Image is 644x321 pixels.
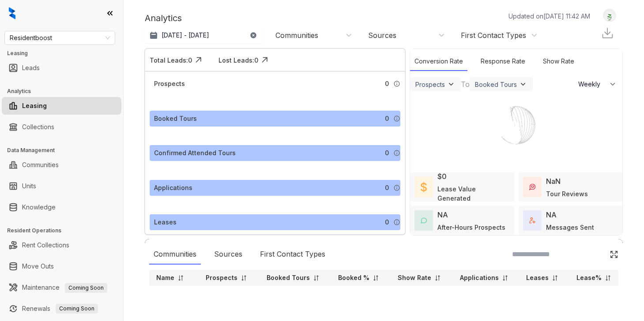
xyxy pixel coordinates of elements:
div: Show Rate [539,52,579,71]
span: Weekly [578,80,605,89]
h3: Resident Operations [7,227,123,235]
img: sorting [373,275,379,281]
img: Loader [483,92,550,158]
a: Rent Collections [22,236,69,254]
div: Tour Reviews [546,189,588,198]
div: Booked Tours [154,114,197,123]
img: sorting [241,275,247,281]
div: $0 [437,171,447,182]
img: Info [393,184,400,191]
img: ViewFilterArrow [519,80,527,89]
img: sorting [552,275,558,281]
li: Maintenance [2,279,121,296]
div: Booked Tours [475,81,517,88]
p: Show Rate [398,273,431,282]
div: After-Hours Prospects [437,223,505,232]
li: Leads [2,59,121,77]
img: logo [9,7,15,19]
p: Updated on [DATE] 11:42 AM [508,11,590,21]
li: Move Outs [2,258,121,275]
a: Move Outs [22,258,54,275]
div: Conversion Rate [410,52,467,71]
img: Click Icon [258,53,271,67]
div: Applications [154,183,192,193]
li: Rent Collections [2,236,121,254]
li: Communities [2,156,121,174]
span: 0 [385,114,389,123]
img: sorting [177,275,184,281]
div: Messages Sent [546,223,594,232]
div: NA [546,209,557,220]
img: sorting [605,275,611,281]
div: Leases [154,217,177,227]
p: Applications [460,273,499,282]
img: Info [393,219,400,226]
img: Info [393,115,400,122]
p: Booked % [338,273,369,282]
span: 0 [385,183,389,193]
li: Units [2,177,121,195]
div: To [461,79,470,90]
h3: Leasing [7,49,123,57]
div: Sources [210,244,247,265]
div: Communities [149,244,201,265]
a: Knowledge [22,198,56,216]
img: UserAvatar [603,11,616,20]
a: Leasing [22,97,47,115]
button: Weekly [573,76,622,92]
p: Analytics [145,11,182,25]
img: Click Icon [192,53,205,67]
img: SearchIcon [591,250,599,258]
button: [DATE] - [DATE] [145,27,264,43]
img: Click Icon [610,250,618,259]
img: Info [393,80,400,87]
img: sorting [434,275,441,281]
span: 0 [385,217,389,227]
div: NA [437,209,448,220]
img: TourReviews [529,184,535,190]
span: Residentboost [10,31,110,45]
p: Lease% [576,273,602,282]
div: Total Leads: 0 [150,56,192,65]
a: Leads [22,59,40,77]
img: TotalFum [529,217,535,224]
span: Coming Soon [65,283,107,293]
div: First Contact Types [256,244,330,265]
div: Communities [275,30,318,40]
img: Download [601,26,614,40]
div: Prospects [415,81,445,88]
img: sorting [502,275,508,281]
img: LeaseValue [421,182,427,192]
div: Prospects [154,79,185,89]
li: Knowledge [2,198,121,216]
h3: Data Management [7,146,123,154]
li: Renewals [2,300,121,317]
div: NaN [546,176,561,187]
a: Collections [22,118,54,136]
span: 0 [385,148,389,158]
h3: Analytics [7,87,123,95]
div: First Contact Types [461,30,526,40]
a: Communities [22,156,59,174]
span: 0 [385,79,389,89]
a: Units [22,177,36,195]
img: AfterHoursConversations [421,217,427,224]
span: Coming Soon [56,304,98,314]
a: RenewalsComing Soon [22,300,98,317]
p: Prospects [206,273,237,282]
img: sorting [313,275,320,281]
p: Leases [526,273,549,282]
div: Lease Value Generated [437,184,510,203]
div: Sources [368,30,396,40]
div: Response Rate [476,52,530,71]
div: Confirmed Attended Tours [154,148,236,158]
p: Name [156,273,174,282]
img: ViewFilterArrow [447,80,456,89]
li: Collections [2,118,121,136]
div: Lost Leads: 0 [218,56,258,65]
img: Info [393,149,400,157]
p: [DATE] - [DATE] [162,31,209,40]
li: Leasing [2,97,121,115]
p: Booked Tours [267,273,310,282]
